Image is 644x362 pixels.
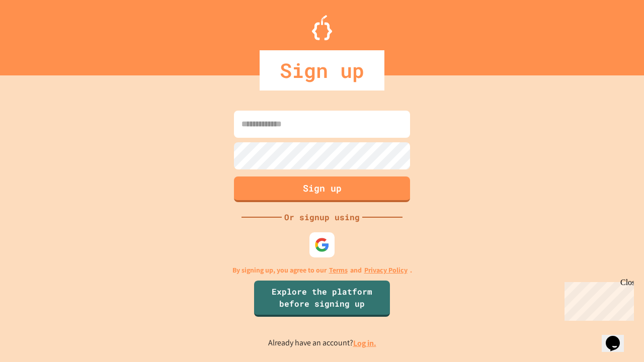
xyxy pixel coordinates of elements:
[260,50,384,90] div: Sign up
[314,237,330,252] img: google-icon.svg
[602,322,634,352] iframe: chat widget
[268,337,376,349] p: Already have an account?
[364,265,408,276] a: Privacy Policy
[254,281,390,317] a: Explore the platform before signing up
[353,338,376,348] a: Log in.
[312,15,332,40] img: Logo.svg
[232,265,412,276] p: By signing up, you agree to our and .
[4,4,69,64] div: Chat with us now!Close
[234,176,410,202] button: Sign up
[282,211,362,223] div: Or signup using
[560,278,634,321] iframe: chat widget
[329,265,348,276] a: Terms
